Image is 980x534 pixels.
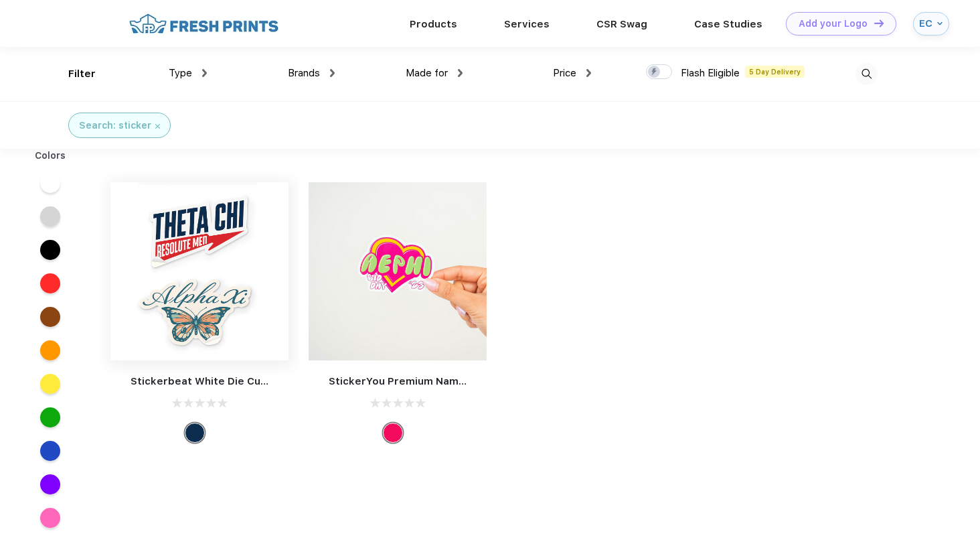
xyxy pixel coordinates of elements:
div: Add your Logo [799,18,868,29]
img: func=resize&h=266 [110,182,289,360]
img: fo%20logo%202.webp [125,12,282,36]
span: Made for [406,67,448,79]
img: func=resize&h=266 [309,182,487,360]
img: desktop_search.svg [855,63,878,85]
img: dropdown.png [202,69,207,77]
img: arrow_down_blue.svg [937,21,943,26]
span: Brands [288,67,320,79]
img: dropdown.png [458,69,463,77]
a: Stickerbeat White Die Cut Vinyl Sticker [131,375,333,387]
a: StickerYou Premium Name Badge [329,375,501,387]
img: dropdown.png [586,69,591,77]
span: Flash Eligible [681,67,740,79]
a: Products [410,18,457,30]
div: Colors [25,149,76,163]
span: 5 Day Delivery [745,66,805,78]
img: DT [874,19,884,27]
div: EC [919,18,934,29]
span: Price [553,67,576,79]
img: filter_cancel.svg [155,124,160,129]
div: Full Color [185,423,205,443]
div: Filter [68,66,96,82]
div: Search: sticker [79,119,151,133]
div: Full Color [383,423,403,443]
img: dropdown.png [330,69,335,77]
span: Type [169,67,192,79]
